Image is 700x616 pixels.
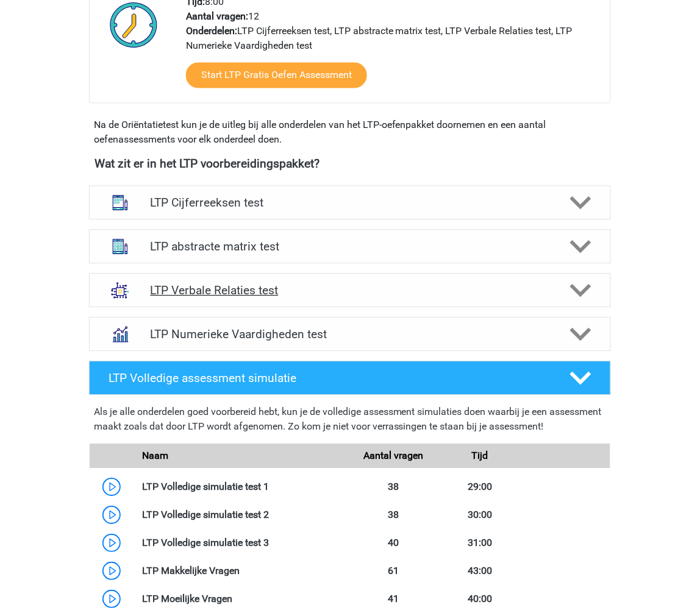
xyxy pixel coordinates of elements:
div: LTP Volledige simulatie test 1 [133,480,350,495]
a: analogieen LTP Verbale Relaties test [84,274,616,308]
div: Als je alle onderdelen goed voorbereid hebt, kun je de volledige assessment simulaties doen waarb... [94,405,606,439]
img: cijferreeksen [104,187,136,219]
a: numeriek redeneren LTP Numerieke Vaardigheden test [84,317,616,352]
img: numeriek redeneren [104,319,136,350]
h4: LTP Volledige assessment simulatie [109,372,550,386]
img: analogieen [104,275,136,306]
a: Start LTP Gratis Oefen Assessment [186,63,367,88]
div: Naam [133,449,350,464]
h4: Wat zit er in het LTP voorbereidingspakket? [95,157,605,171]
div: LTP Moeilijke Vragen [133,592,350,607]
img: abstracte matrices [104,231,136,263]
b: Aantal vragen: [186,10,248,22]
h4: LTP Verbale Relaties test [150,284,549,298]
a: abstracte matrices LTP abstracte matrix test [84,230,616,264]
div: Na de Oriëntatietest kun je de uitleg bij alle onderdelen van het LTP-oefenpakket doornemen en ee... [89,118,611,147]
div: Aantal vragen [350,449,437,464]
div: LTP Makkelijke Vragen [133,564,350,579]
h4: LTP Numerieke Vaardigheden test [150,328,549,342]
h4: LTP Cijferreeksen test [150,196,549,210]
h4: LTP abstracte matrix test [150,240,549,254]
a: LTP Volledige assessment simulatie [84,361,616,395]
b: Onderdelen: [186,25,237,37]
div: LTP Volledige simulatie test 3 [133,536,350,551]
a: cijferreeksen LTP Cijferreeksen test [84,186,616,220]
div: Tijd [437,449,523,464]
div: LTP Volledige simulatie test 2 [133,508,350,523]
